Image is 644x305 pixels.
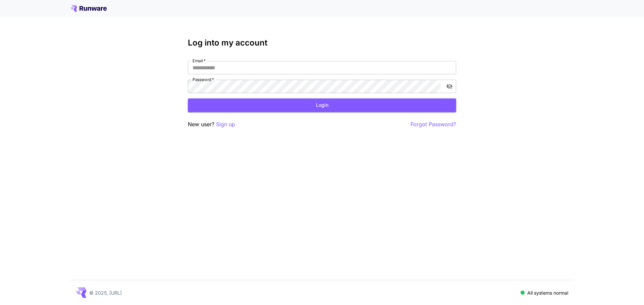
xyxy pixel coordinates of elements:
[411,120,456,129] button: Forgot Password?
[527,289,568,296] p: All systems normal
[188,38,456,48] h3: Log into my account
[188,120,235,129] p: New user?
[193,77,214,82] label: Password
[216,120,235,129] button: Sign up
[193,58,206,64] label: Email
[89,289,122,296] p: © 2025, [URL]
[188,98,456,112] button: Login
[443,80,455,92] button: toggle password visibility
